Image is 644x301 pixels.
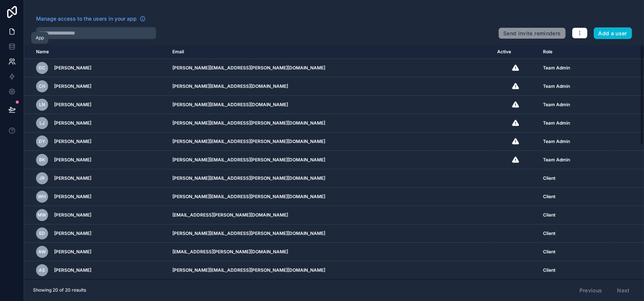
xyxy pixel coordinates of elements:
span: CH [39,83,45,89]
span: Client [543,212,555,218]
div: scrollable content [24,45,644,279]
th: Email [168,45,493,59]
span: DY [39,138,45,144]
span: Client [543,175,555,181]
span: Team Admin [543,120,570,126]
span: [PERSON_NAME] [54,102,91,108]
span: JR [39,175,45,181]
span: [PERSON_NAME] [54,138,91,144]
span: Client [543,267,555,273]
th: Name [24,45,168,59]
td: [PERSON_NAME][EMAIL_ADDRESS][PERSON_NAME][DOMAIN_NAME] [168,169,493,188]
td: [PERSON_NAME][EMAIL_ADDRESS][PERSON_NAME][DOMAIN_NAME] [168,224,493,243]
span: Team Admin [543,65,570,71]
span: AW [38,249,46,255]
span: BK [39,157,45,163]
span: LJ [39,120,45,126]
td: [PERSON_NAME][EMAIL_ADDRESS][PERSON_NAME][DOMAIN_NAME] [168,114,493,132]
td: [PERSON_NAME][EMAIL_ADDRESS][PERSON_NAME][DOMAIN_NAME] [168,132,493,151]
span: Client [543,194,555,200]
span: [PERSON_NAME] [54,212,91,218]
div: App [36,35,44,41]
span: Client [543,249,555,255]
span: WH [38,194,46,200]
span: [PERSON_NAME] [54,175,91,181]
span: Client [543,230,555,236]
span: Team Admin [543,83,570,89]
span: [PERSON_NAME] [54,230,91,236]
span: ED [39,230,45,236]
span: [PERSON_NAME] [54,120,91,126]
span: [PERSON_NAME] [54,194,91,200]
td: [PERSON_NAME][EMAIL_ADDRESS][PERSON_NAME][DOMAIN_NAME] [168,151,493,169]
button: Add a user [594,27,632,39]
td: [PERSON_NAME][EMAIL_ADDRESS][DOMAIN_NAME] [168,77,493,96]
span: Team Admin [543,138,570,144]
td: [PERSON_NAME][EMAIL_ADDRESS][DOMAIN_NAME] [168,96,493,114]
span: Manage access to the users in your app [36,15,137,23]
a: Manage access to the users in your app [36,15,146,23]
span: MW [38,212,47,218]
span: [PERSON_NAME] [54,157,91,163]
span: [PERSON_NAME] [54,83,91,89]
td: [PERSON_NAME][EMAIL_ADDRESS][PERSON_NAME][DOMAIN_NAME] [168,261,493,280]
td: [EMAIL_ADDRESS][PERSON_NAME][DOMAIN_NAME] [168,206,493,224]
th: Role [538,45,611,59]
span: LN [39,102,45,108]
span: [PERSON_NAME] [54,65,91,71]
td: [PERSON_NAME][EMAIL_ADDRESS][PERSON_NAME][DOMAIN_NAME] [168,188,493,206]
td: [PERSON_NAME][EMAIL_ADDRESS][PERSON_NAME][DOMAIN_NAME] [168,59,493,77]
td: [EMAIL_ADDRESS][PERSON_NAME][DOMAIN_NAME] [168,243,493,261]
th: Active [493,45,538,59]
span: Showing 20 of 20 results [33,287,86,293]
span: DC [39,65,45,71]
span: Team Admin [543,157,570,163]
span: [PERSON_NAME] [54,267,91,273]
span: Team Admin [543,102,570,108]
span: AS [39,267,45,273]
span: [PERSON_NAME] [54,249,91,255]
